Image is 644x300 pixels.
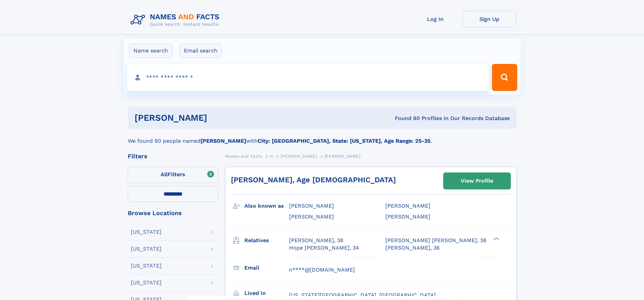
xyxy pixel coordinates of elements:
div: Filters [128,153,218,159]
a: [PERSON_NAME] [281,152,317,160]
a: H [270,152,273,160]
span: [PERSON_NAME] [385,203,430,209]
span: [PERSON_NAME] [289,203,334,209]
h3: Relatives [244,235,289,246]
h3: Email [244,262,289,274]
label: Filters [128,167,218,183]
a: [PERSON_NAME], 36 [385,244,440,252]
div: [US_STATE] [131,229,162,235]
span: H [270,154,273,159]
h1: [PERSON_NAME] [135,114,301,122]
label: Email search [180,44,222,58]
div: ❯ [492,236,500,241]
label: Name search [129,44,172,58]
h3: Also known as [244,200,289,212]
span: All [161,171,168,178]
div: [US_STATE] [131,263,162,269]
a: [PERSON_NAME] [PERSON_NAME], 38 [385,237,486,244]
a: Log In [408,11,462,27]
input: search input [127,64,489,91]
div: Browse Locations [128,210,218,216]
a: [PERSON_NAME], 38 [289,237,343,244]
a: [PERSON_NAME], Age [DEMOGRAPHIC_DATA] [231,176,396,184]
div: [US_STATE] [131,280,162,285]
span: [PERSON_NAME] [325,154,361,159]
a: Names and Facts [225,152,262,160]
div: [US_STATE] [131,246,162,252]
a: View Profile [444,173,510,189]
a: Hope [PERSON_NAME], 34 [289,244,359,252]
span: [PERSON_NAME] [289,213,334,220]
h3: Lived in [244,287,289,299]
div: We found 80 people named with . [128,129,517,145]
span: [US_STATE][GEOGRAPHIC_DATA], [GEOGRAPHIC_DATA] [289,292,436,298]
b: [PERSON_NAME] [200,138,246,144]
b: City: [GEOGRAPHIC_DATA], State: [US_STATE], Age Range: 25-35 [258,138,430,144]
img: Logo Names and Facts [128,11,225,29]
div: Found 80 Profiles In Our Records Database [301,115,510,122]
div: View Profile [461,173,493,189]
span: [PERSON_NAME] [385,213,430,220]
span: [PERSON_NAME] [281,154,317,159]
button: Search Button [492,64,517,91]
a: Sign Up [462,11,517,27]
